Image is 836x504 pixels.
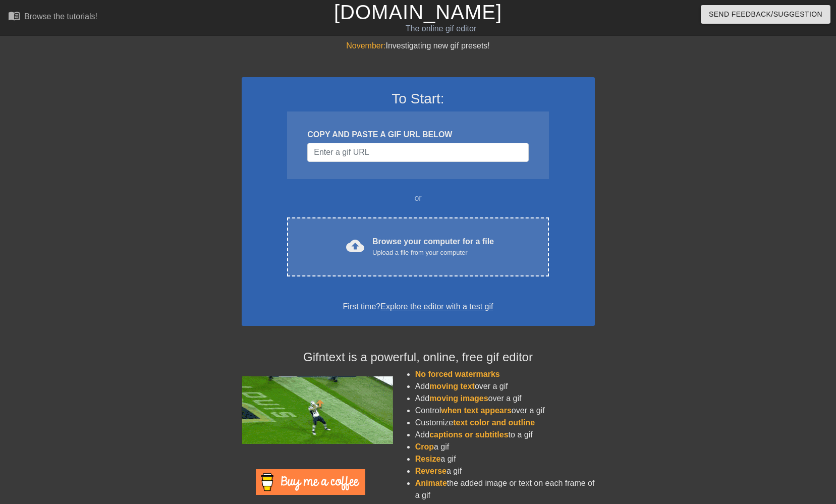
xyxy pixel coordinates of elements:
[346,237,364,255] span: cloud_upload
[415,393,595,405] li: Add over a gif
[701,5,830,24] button: Send Feedback/Suggestion
[242,376,393,444] img: football_small.gif
[255,301,582,313] div: First time?
[346,41,385,50] span: November:
[415,479,447,487] span: Animate
[242,350,595,365] h4: Gifntext is a powerful, online, free gif editor
[709,8,822,21] span: Send Feedback/Suggestion
[415,455,441,463] span: Resize
[268,192,569,204] div: or
[415,405,595,417] li: Control over a gif
[415,417,595,429] li: Customize
[453,418,535,427] span: text color and outline
[256,469,365,495] img: Buy Me A Coffee
[415,370,500,378] span: No forced watermarks
[307,129,528,141] div: COPY AND PASTE A GIF URL BELOW
[24,12,97,21] div: Browse the tutorials!
[415,429,595,441] li: Add to a gif
[415,477,595,501] li: the added image or text on each frame of a gif
[8,10,20,22] span: menu_book
[415,442,434,451] span: Crop
[8,10,97,25] a: Browse the tutorials!
[380,302,493,311] a: Explore the editor with a test gif
[415,441,595,453] li: a gif
[372,236,494,258] div: Browse your computer for a file
[441,406,512,415] span: when text appears
[415,453,595,465] li: a gif
[415,465,595,477] li: a gif
[429,394,488,403] span: moving images
[284,23,598,35] div: The online gif editor
[429,430,508,439] span: captions or subtitles
[372,248,494,258] div: Upload a file from your computer
[255,90,582,107] h3: To Start:
[334,1,502,23] a: [DOMAIN_NAME]
[429,382,475,390] span: moving text
[415,467,447,475] span: Reverse
[307,143,528,162] input: Username
[415,380,595,393] li: Add over a gif
[242,40,595,52] div: Investigating new gif presets!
